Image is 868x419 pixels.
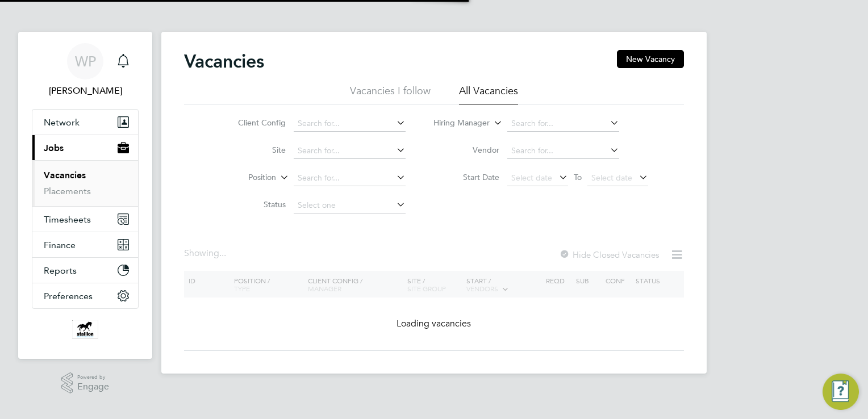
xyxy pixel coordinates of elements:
input: Search for... [294,143,406,159]
input: Search for... [294,116,406,132]
span: Finance [44,240,76,250]
button: Jobs [32,135,138,160]
span: Jobs [44,143,64,153]
a: Placements [44,186,91,196]
input: Select one [294,198,406,213]
a: Powered byEngage [61,372,110,394]
input: Search for... [507,116,619,132]
span: WP [75,54,96,69]
span: Select date [591,173,632,183]
img: stallionrecruitment-logo-retina.png [72,320,98,338]
button: Engage Resource Center [823,374,859,410]
button: Reports [32,258,138,283]
span: Engage [77,382,109,392]
span: To [570,170,585,185]
input: Search for... [507,143,619,159]
h2: Vacancies [184,50,264,73]
a: Go to home page [32,320,139,338]
button: Finance [32,232,138,257]
span: Network [44,117,80,128]
div: Showing [184,248,228,259]
button: Network [32,110,138,135]
label: Status [220,199,286,209]
a: WP[PERSON_NAME] [32,43,139,98]
label: Site [220,145,286,155]
li: Vacancies I follow [350,84,431,104]
li: All Vacancies [459,84,518,104]
button: Preferences [32,283,138,308]
nav: Main navigation [18,32,152,359]
label: Hiring Manager [424,118,490,129]
label: Start Date [434,172,499,182]
input: Search for... [294,170,406,186]
label: Vendor [434,145,499,155]
button: Timesheets [32,207,138,232]
button: New Vacancy [617,50,684,68]
a: Vacancies [44,170,86,181]
span: ... [219,248,226,259]
span: Powered by [77,372,109,382]
label: Client Config [220,118,286,128]
span: Reports [44,265,77,276]
label: Position [211,172,276,183]
div: Jobs [32,160,138,206]
label: Hide Closed Vacancies [559,249,659,260]
span: Preferences [44,291,93,301]
span: Timesheets [44,214,91,225]
span: Select date [511,173,552,183]
span: William Proctor [32,84,139,98]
